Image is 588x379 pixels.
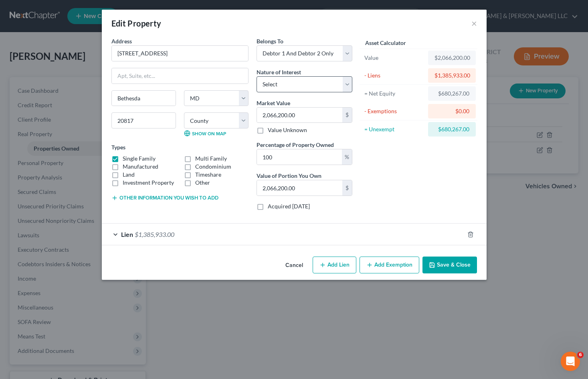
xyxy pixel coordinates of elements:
[195,171,221,179] label: Timeshare
[342,149,352,165] div: %
[195,179,210,187] label: Other
[111,38,132,45] span: Address
[112,91,176,106] input: Enter city...
[195,155,227,163] label: Multi Family
[111,112,176,128] input: Enter zip...
[135,230,174,238] span: $1,385,933.00
[257,38,283,45] span: Belongs To
[111,195,218,201] button: Other information you wish to add
[123,163,158,171] label: Manufactured
[112,68,248,84] input: Apt, Suite, etc...
[434,125,469,133] div: $680,267.00
[123,179,174,187] label: Investment Property
[342,180,352,196] div: $
[561,352,580,371] iframe: Intercom live chat
[121,230,133,238] span: Lien
[257,171,321,180] label: Value of Portion You Own
[184,130,226,137] a: Show on Map
[434,107,469,115] div: $0.00
[257,68,301,76] label: Nature of Interest
[434,90,469,98] div: $680,267.00
[111,143,125,151] label: Types
[364,54,425,62] div: Value
[434,71,469,79] div: $1,385,933.00
[268,126,307,134] label: Value Unknown
[257,141,334,149] label: Percentage of Property Owned
[471,18,477,28] button: ×
[257,180,342,196] input: 0.00
[364,107,425,115] div: - Exemptions
[257,149,342,165] input: 0.00
[434,54,469,62] div: $2,066,200.00
[112,46,248,61] input: Enter address...
[422,257,477,273] button: Save & Close
[123,155,156,163] label: Single Family
[257,108,342,123] input: 0.00
[268,202,310,210] label: Acquired [DATE]
[123,171,135,179] label: Land
[257,99,290,107] label: Market Value
[342,108,352,123] div: $
[365,39,406,47] label: Asset Calculator
[195,163,231,171] label: Condominium
[577,352,584,358] span: 6
[279,257,309,273] button: Cancel
[313,257,356,273] button: Add Lien
[364,90,425,98] div: = Net Equity
[360,257,419,273] button: Add Exemption
[364,125,425,133] div: = Unexempt
[111,18,162,29] div: Edit Property
[364,71,425,79] div: - Liens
